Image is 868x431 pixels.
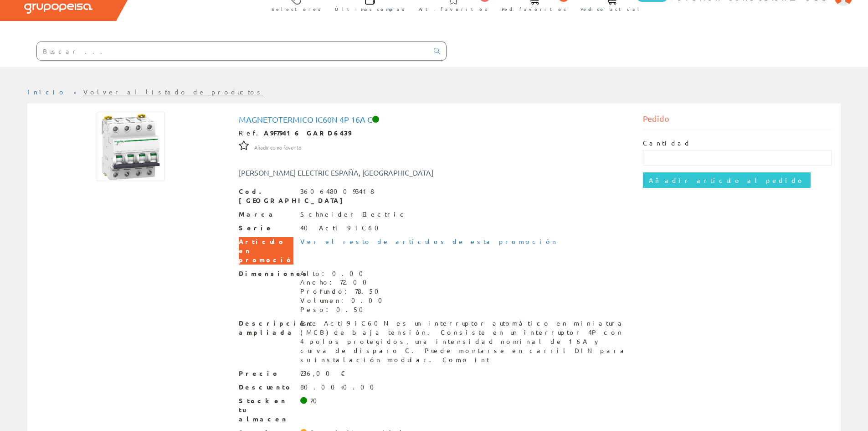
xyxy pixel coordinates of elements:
[37,42,428,60] input: Buscar ...
[83,88,263,96] a: Volver al listado de productos
[300,319,630,364] div: Este Acti9 iC60N es un interruptor automático en miniatura (MCB) de baja tensión. Consiste en un ...
[254,143,301,151] a: Añadir como favorito
[239,223,293,233] span: Serie
[300,305,388,314] div: Peso: 0.50
[239,396,293,424] span: Stock en tu almacen
[300,287,388,296] div: Profundo: 78.50
[239,237,293,265] span: Artículo en promoción
[300,223,384,233] div: 40 Acti 9 iC60
[239,210,293,219] span: Marca
[643,139,691,148] label: Cantidad
[300,269,388,278] div: Alto: 0.00
[300,187,374,196] div: 3606480093418
[239,319,293,337] span: Descripción ampliada
[310,396,323,405] div: 20
[254,144,301,151] span: Añadir como favorito
[232,167,468,178] div: [PERSON_NAME] ELECTRIC ESPAÑA, [GEOGRAPHIC_DATA]
[643,113,832,130] div: Pedido
[300,296,388,305] div: Volumen: 0.00
[580,5,642,14] span: Pedido actual
[272,5,321,14] span: Selectores
[264,129,351,137] strong: A9F79416 GARD6439
[239,369,293,378] span: Precio
[643,172,811,188] input: Añadir artículo al pedido
[335,5,405,14] span: Últimas compras
[300,278,388,287] div: Ancho: 72.00
[239,129,630,138] div: Ref.
[300,369,345,378] div: 236,00 €
[239,187,293,205] span: Cod. [GEOGRAPHIC_DATA]
[239,269,293,278] span: Dimensiones
[97,113,165,181] img: Foto artículo Magnetotermico iC60n 4p 16a C (150x150)
[239,115,630,124] h1: Magnetotermico iC60n 4p 16a C
[27,88,66,96] a: Inicio
[239,383,293,392] span: Descuento
[300,383,380,392] div: 80.00+0.00
[300,237,558,245] a: Ver el resto de artículos de esta promoción
[300,210,407,219] div: Schneider Electric
[502,5,566,14] span: Ped. favoritos
[419,5,488,14] span: Art. favoritos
